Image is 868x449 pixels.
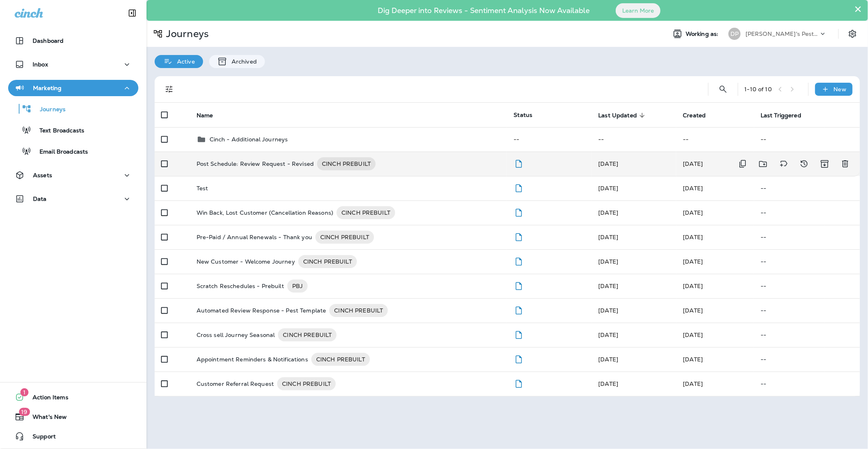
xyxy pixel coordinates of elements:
span: Draft [514,355,524,362]
td: -- [507,127,592,152]
p: -- [761,381,853,387]
span: Frank Carreno [683,356,703,363]
div: CINCH PREBUILT [317,157,376,170]
span: Frank Carreno [598,356,618,363]
span: Last Triggered [761,112,801,119]
button: Search Journeys [715,81,731,97]
span: Frank Carreno [683,380,703,387]
span: Last Triggered [761,112,812,119]
p: Test [197,185,208,191]
p: -- [761,307,853,314]
span: Draft [514,282,524,289]
p: New Customer - Welcome Journey [197,255,295,268]
span: Joyce Lee [598,233,618,241]
span: Created [683,112,716,119]
p: Post Schedule: Review Request - Revised [197,157,314,170]
p: Journeys [32,106,66,114]
span: Frank Carreno [683,160,703,167]
div: CINCH PREBUILT [315,231,374,244]
button: Duplicate [735,156,751,172]
button: Close [854,2,862,15]
button: View Changelog [796,156,812,172]
p: -- [761,258,853,265]
span: Last Updated [598,112,647,119]
span: Frank Carreno [683,307,703,314]
button: Add tags [776,156,792,172]
span: Working as: [686,31,720,37]
span: CINCH PREBUILT [278,331,337,339]
p: -- [761,283,853,289]
p: Inbox [33,61,48,68]
span: Last Updated [598,112,637,119]
p: Assets [33,172,52,178]
td: -- [754,127,860,152]
p: Dig Deeper into Reviews - Sentiment Analysis Now Available [354,9,613,12]
span: CINCH PREBUILT [329,306,388,315]
span: CINCH PREBUILT [337,209,395,217]
button: Data [8,191,138,207]
span: Joyce Lee [683,185,703,192]
td: -- [592,127,676,152]
span: Draft [514,233,524,240]
span: CINCH PREBUILT [277,380,336,388]
button: Delete [837,156,853,172]
span: Name [197,112,224,119]
div: CINCH PREBUILT [311,353,370,366]
span: Draft [514,330,524,338]
p: Archived [227,58,257,65]
p: New [834,86,846,92]
p: [PERSON_NAME]'s Pest Control [746,31,819,37]
p: Automated Review Response - Pest Template [197,304,326,317]
span: CINCH PREBUILT [315,233,374,241]
button: Inbox [8,56,138,73]
span: Frank Carreno [598,282,618,290]
button: Journeys [8,100,138,117]
span: Frank Carreno [598,380,618,387]
p: Text Broadcasts [31,127,84,135]
span: Name [197,112,213,119]
p: -- [761,356,853,363]
button: 1Action Items [8,389,138,405]
p: Cross sell Journey Seasonal [197,328,275,341]
span: Draft [514,257,524,264]
span: Frank Carreno [598,331,618,339]
p: Data [33,196,47,202]
span: Frank Carreno [683,209,703,216]
div: CINCH PREBUILT [337,206,395,219]
p: -- [761,209,853,216]
p: Appointment Reminders & Notifications [197,353,308,366]
span: Frank Carreno [598,307,618,314]
td: -- [676,127,754,152]
span: Draft [514,159,524,167]
p: Journeys [163,28,209,40]
div: CINCH PREBUILT [277,377,336,390]
button: Collapse Sidebar [121,5,144,21]
button: Assets [8,167,138,183]
div: CINCH PREBUILT [298,255,357,268]
p: Win Back, Lost Customer (Cancellation Reasons) [197,206,333,219]
p: Marketing [33,85,61,91]
span: Draft [514,184,524,191]
div: DP [728,28,741,40]
p: Scratch Reschedules - Prebuilt [197,280,284,293]
button: Support [8,428,138,445]
button: 19What's New [8,409,138,425]
p: Active [173,58,195,65]
span: Frank Carreno [683,282,703,290]
div: CINCH PREBUILT [278,328,337,341]
p: -- [761,332,853,338]
span: What's New [24,414,67,423]
span: 1 [20,388,28,396]
span: CINCH PREBUILT [311,355,370,363]
button: Dashboard [8,33,138,49]
span: Frank Carreno [683,331,703,339]
p: Customer Referral Request [197,377,274,390]
button: Email Broadcasts [8,143,138,160]
p: Pre-Paid / Annual Renewals - Thank you [197,231,312,244]
span: Frank Carreno [683,233,703,241]
span: Draft [514,208,524,216]
span: Frank Carreno [598,209,618,216]
button: Text Broadcasts [8,121,138,139]
div: PBJ [287,280,308,293]
button: Filters [161,81,177,97]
